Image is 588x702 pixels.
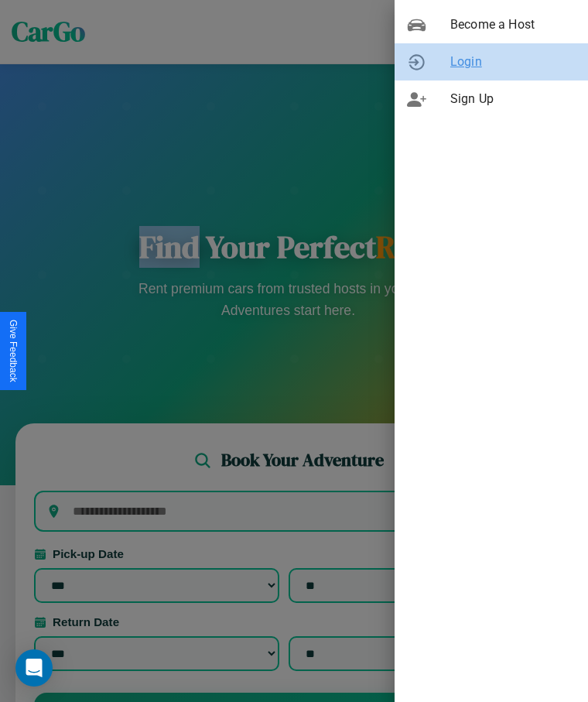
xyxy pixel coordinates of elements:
div: Open Intercom Messenger [15,649,53,687]
div: Give Feedback [8,320,19,382]
div: Sign Up [395,80,588,118]
span: Become a Host [450,15,576,34]
span: Sign Up [450,90,576,108]
div: Login [395,43,588,80]
div: Become a Host [395,6,588,43]
span: Login [450,53,576,71]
